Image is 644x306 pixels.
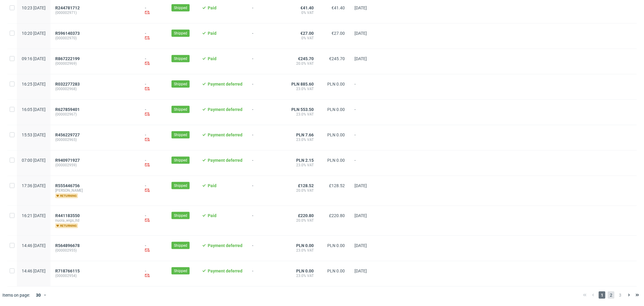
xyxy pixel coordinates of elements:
span: £128.52 [298,183,314,188]
span: Shipped [174,31,187,36]
span: Shipped [174,107,187,112]
span: R555446756 [55,183,80,188]
span: Payment deferred [208,82,242,86]
span: 1 [599,291,605,299]
span: [DATE] [354,269,367,273]
span: PLN 0.00 [296,269,314,273]
span: £220.80 [329,213,345,218]
span: (000002971) [55,10,135,15]
span: Shipped [174,56,187,61]
span: R867222199 [55,56,80,61]
span: PLN 553.50 [291,107,314,112]
span: Paid [208,5,216,10]
span: 23.0% VAT [291,86,314,91]
span: 15:53 [DATE] [22,132,46,137]
span: €41.40 [300,5,314,10]
div: - [145,107,162,118]
span: PLN 0.00 [327,107,345,112]
span: R441183550 [55,213,80,218]
span: Paid [208,213,216,218]
a: R718766115 [55,269,81,273]
span: PLN 885.60 [291,82,314,86]
a: R867222199 [55,56,81,61]
span: 3 [617,291,623,299]
span: (000002955) [55,248,135,253]
a: R940971927 [55,158,81,163]
span: - [252,82,282,92]
span: Shipped [174,213,187,218]
span: (000002959) [55,163,135,168]
span: €41.40 [332,5,345,10]
div: - [145,269,162,279]
span: 16:25 [DATE] [22,82,46,86]
span: 10:20 [DATE] [22,31,46,36]
span: Shipped [174,158,187,163]
span: Paid [208,183,216,188]
span: 20.0% VAT [291,188,314,193]
span: - [354,158,377,168]
a: R555446756 [55,183,81,188]
span: R456229727 [55,132,80,137]
span: Items on page: [2,292,30,298]
span: 0% VAT [291,36,314,41]
span: [DATE] [354,213,367,218]
span: R718766115 [55,269,80,273]
span: Paid [208,31,216,36]
span: - [252,31,282,41]
span: Payment deferred [208,243,242,248]
span: R564896678 [55,243,80,248]
span: returning [55,194,78,198]
a: R441183550 [55,213,81,218]
span: 14:46 [DATE] [22,269,46,273]
div: - [145,82,162,92]
span: 23.0% VAT [291,273,314,278]
span: €27.00 [332,31,345,36]
span: returning [55,223,78,228]
span: [DATE] [354,5,367,10]
span: Shipped [174,132,187,138]
a: R456229727 [55,132,81,137]
a: R596140373 [55,31,81,36]
span: R244781712 [55,5,80,10]
span: PLN 0.00 [327,158,345,163]
span: - [252,183,282,198]
span: PLN 0.00 [327,243,345,248]
a: R032277283 [55,82,81,86]
span: - [252,269,282,279]
span: €245.70 [298,56,314,61]
span: [DATE] [354,56,367,61]
span: - [252,213,282,228]
span: - [252,5,282,16]
span: [DATE] [354,31,367,36]
span: (000002967) [55,112,135,117]
span: PLN 7.66 [296,132,314,137]
span: 2 [608,291,614,299]
span: - [252,132,282,143]
a: R627859401 [55,107,81,112]
span: - [252,56,282,67]
span: nuola_wigs_ltd [55,218,135,223]
span: - [252,107,282,118]
span: - [252,243,282,254]
div: - [145,5,162,16]
span: Payment deferred [208,269,242,273]
span: R940971927 [55,158,80,163]
span: R596140373 [55,31,80,36]
span: 23.0% VAT [291,137,314,142]
div: - [145,243,162,254]
span: 23.0% VAT [291,248,314,253]
span: Payment deferred [208,107,242,112]
span: €245.70 [329,56,345,61]
span: - [252,158,282,168]
span: Shipped [174,243,187,248]
span: Shipped [174,268,187,274]
span: 16:05 [DATE] [22,107,46,112]
a: R564896678 [55,243,81,248]
span: £128.52 [329,183,345,188]
span: PLN 0.00 [327,132,345,137]
span: Paid [208,56,216,61]
span: 16:21 [DATE] [22,213,46,218]
span: 0% VAT [291,10,314,15]
span: Shipped [174,183,187,188]
span: €27.00 [300,31,314,36]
